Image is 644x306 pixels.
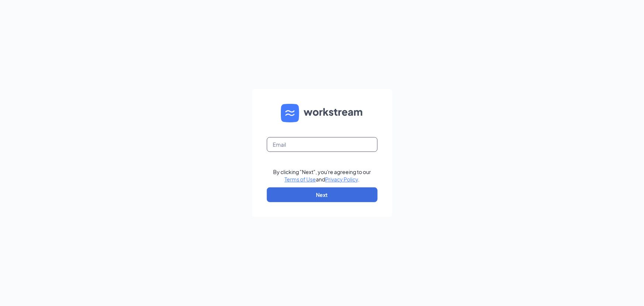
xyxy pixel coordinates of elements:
[273,168,371,183] div: By clicking "Next", you're agreeing to our and .
[267,137,378,152] input: Email
[281,104,364,122] img: WS logo and Workstream text
[285,176,316,183] a: Terms of Use
[267,187,378,202] button: Next
[325,176,358,183] a: Privacy Policy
